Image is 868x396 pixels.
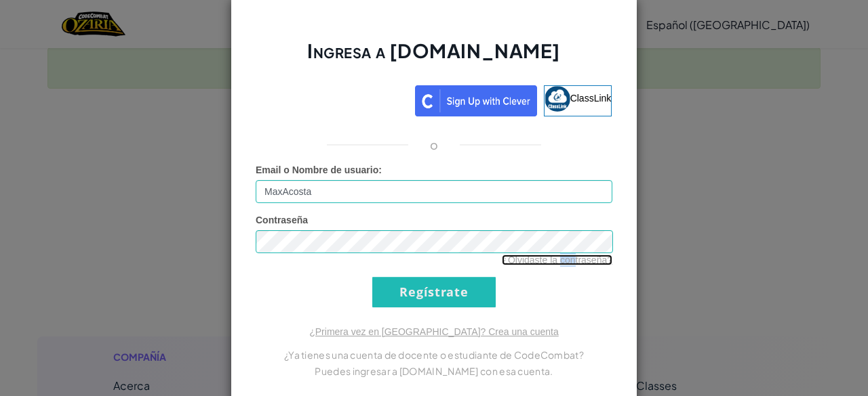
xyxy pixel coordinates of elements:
[256,164,378,175] span: Email o Nombre de usuario
[502,255,612,265] a: ¿Olvidaste la contraseña?
[309,326,559,337] a: ¿Primera vez en [GEOGRAPHIC_DATA]? Crea una cuenta
[256,215,308,225] span: Contraseña
[256,347,612,363] p: ¿Ya tienes una cuenta de docente o estudiante de CodeCombat?
[415,85,537,116] img: clever_sso_button@2x.png
[545,86,570,112] img: classlink-logo-small.png
[256,163,382,177] label: :
[430,137,438,153] p: o
[570,92,612,103] span: ClassLink
[372,277,496,307] input: Regístrate
[250,84,415,114] iframe: Botón de Acceder con Google
[256,363,612,379] p: Puedes ingresar a [DOMAIN_NAME] con esa cuenta.
[256,38,612,77] h2: Ingresa a [DOMAIN_NAME]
